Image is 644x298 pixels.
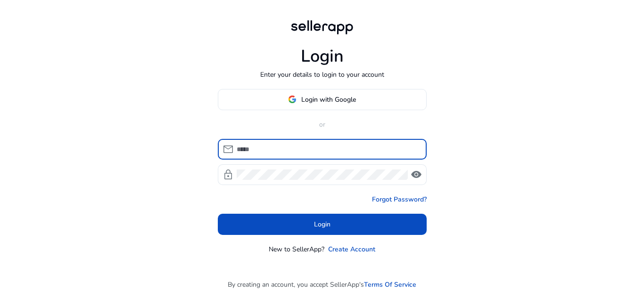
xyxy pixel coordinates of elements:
p: Enter your details to login to your account [260,70,384,80]
a: Forgot Password? [372,194,427,204]
span: Login with Google [301,95,356,105]
p: New to SellerApp? [269,244,324,254]
a: Create Account [328,244,375,254]
button: Login [218,214,427,235]
span: mail [223,144,234,155]
img: google-logo.svg [288,95,297,104]
a: Terms Of Service [364,280,416,290]
span: Login [314,219,330,229]
button: Login with Google [218,89,427,110]
span: visibility [411,169,422,180]
h1: Login [301,46,344,66]
p: or [218,120,427,129]
span: lock [223,169,234,180]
